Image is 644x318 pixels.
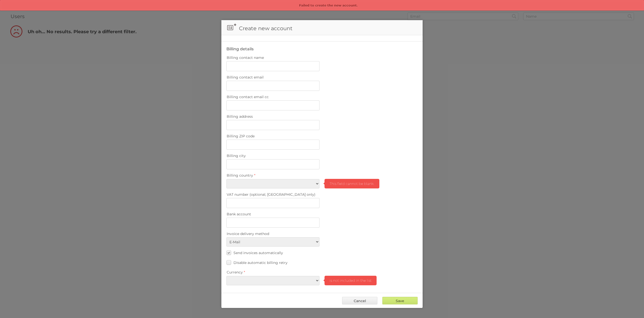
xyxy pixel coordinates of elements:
span: Send invoices automatically [233,251,283,255]
span: Billing ZIP code [227,134,255,138]
a: Cancel [342,297,377,304]
legend: Billing details [226,47,254,51]
span: Bank account [227,212,251,216]
span: Billing city [227,153,246,158]
span: VAT number (optional, [GEOGRAPHIC_DATA] only) [227,192,315,197]
span: Currency [227,270,243,274]
span: Billing contact email [227,75,264,79]
span: Billing country [227,173,253,178]
span: Billing contact email cc [227,95,269,99]
p: Failed to create the new account. [0,0,644,11]
span: Invoice delivery method [227,231,269,236]
input: Save [382,297,418,304]
span: Disable automatic billing retry [233,260,288,265]
span: This field cannot be blank. [325,179,379,188]
span: Billing address [227,114,253,119]
span: Billing contact name [227,55,264,60]
span: is not included in the list [325,276,377,285]
h1: Create new account [221,20,423,35]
